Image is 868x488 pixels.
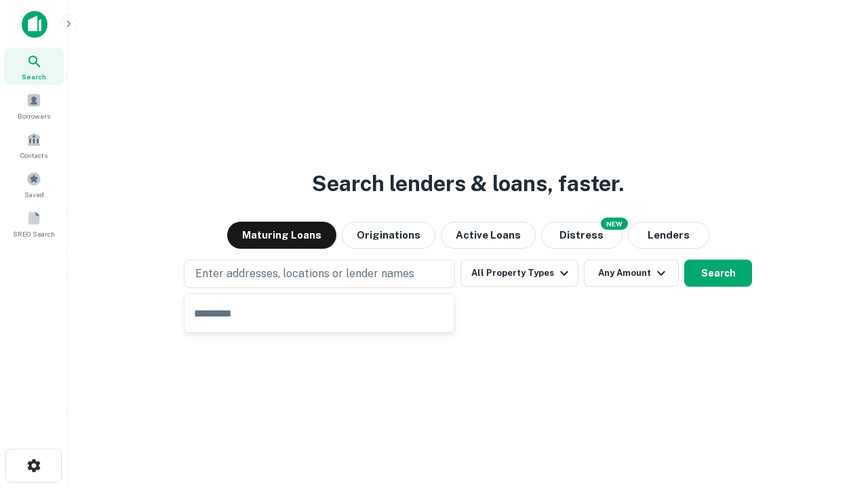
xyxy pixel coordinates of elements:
a: Contacts [4,127,64,163]
span: Saved [24,189,44,200]
button: Any Amount [584,260,679,287]
div: NEW [601,218,628,230]
img: capitalize-icon.png [22,11,47,38]
span: Contacts [20,150,47,161]
button: All Property Types [460,260,578,287]
p: Enter addresses, locations or lender names [195,266,414,282]
button: Maturing Loans [227,222,336,249]
span: Borrowers [18,110,50,121]
button: Active Loans [441,222,536,249]
span: SREO Search [13,228,55,239]
span: Search [22,71,46,82]
button: Search distressed loans with lien and other non-mortgage details. [541,222,623,249]
a: Borrowers [4,87,64,124]
button: Search [684,260,752,287]
a: Saved [4,166,64,203]
a: Search [4,48,64,85]
h3: Search lenders & loans, faster. [312,167,624,200]
a: SREO Search [4,205,64,242]
button: Originations [342,222,435,249]
button: Enter addresses, locations or lender names [184,260,455,288]
iframe: Chat Widget [800,380,868,445]
button: Lenders [628,222,709,249]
